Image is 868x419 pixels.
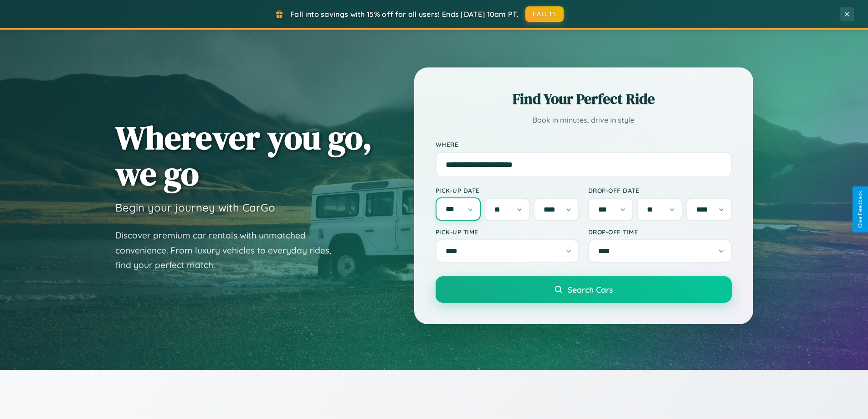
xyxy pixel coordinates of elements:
[436,276,732,303] button: Search Cars
[115,228,343,273] p: Discover premium car rentals with unmatched convenience. From luxury vehicles to everyday rides, ...
[436,114,732,127] p: Book in minutes, drive in style
[290,10,519,19] span: Fall into savings with 15% off for all users! Ends [DATE] 10am PT.
[436,89,732,109] h2: Find Your Perfect Ride
[436,228,579,236] label: Pick-up Time
[588,186,732,194] label: Drop-off Date
[525,6,564,22] button: FALL15
[857,191,863,228] div: Give Feedback
[115,201,275,214] h3: Begin your journey with CarGo
[568,285,613,295] span: Search Cars
[436,186,579,194] label: Pick-up Date
[588,228,732,236] label: Drop-off Time
[115,119,372,191] h1: Wherever you go, we go
[436,140,732,148] label: Where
